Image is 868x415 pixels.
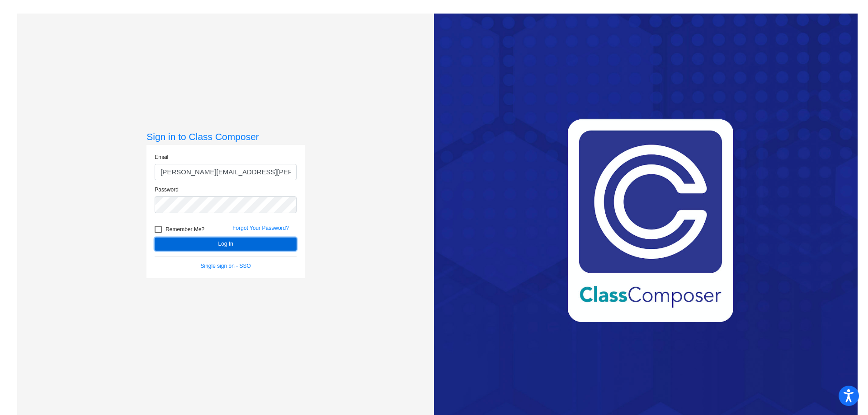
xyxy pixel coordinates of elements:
[146,131,305,142] h3: Sign in to Class Composer
[232,225,289,231] a: Forgot Your Password?
[155,153,168,161] label: Email
[165,224,204,235] span: Remember Me?
[155,186,179,194] label: Password
[201,263,251,269] a: Single sign on - SSO
[155,238,297,251] button: Log In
